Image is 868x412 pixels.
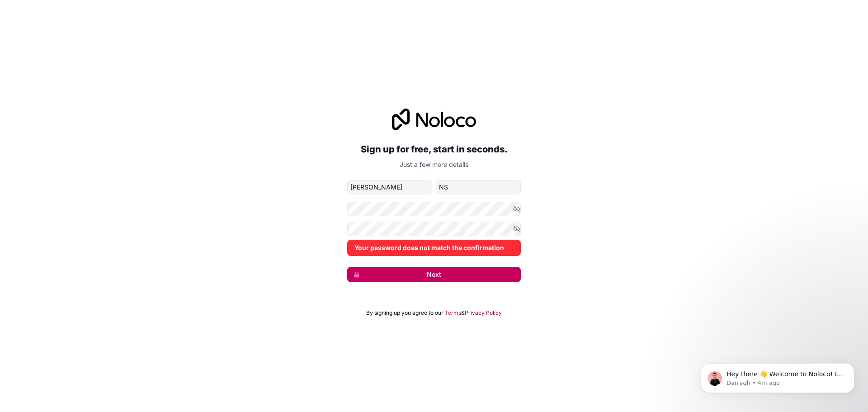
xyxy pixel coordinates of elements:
[461,309,465,317] span: &
[347,222,521,236] input: Confirm password
[366,309,443,317] span: By signing up you agree to our
[347,180,432,194] input: given-name
[347,240,521,256] div: Your password does not match the confirmation
[436,180,521,194] input: family-name
[347,267,521,282] button: Next
[687,344,868,407] iframe: Intercom notifications message
[347,141,521,157] h2: Sign up for free, start in seconds.
[445,309,461,317] a: Terms
[347,202,521,216] input: Password
[465,309,502,317] a: Privacy Policy
[347,160,521,169] p: Just a few more details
